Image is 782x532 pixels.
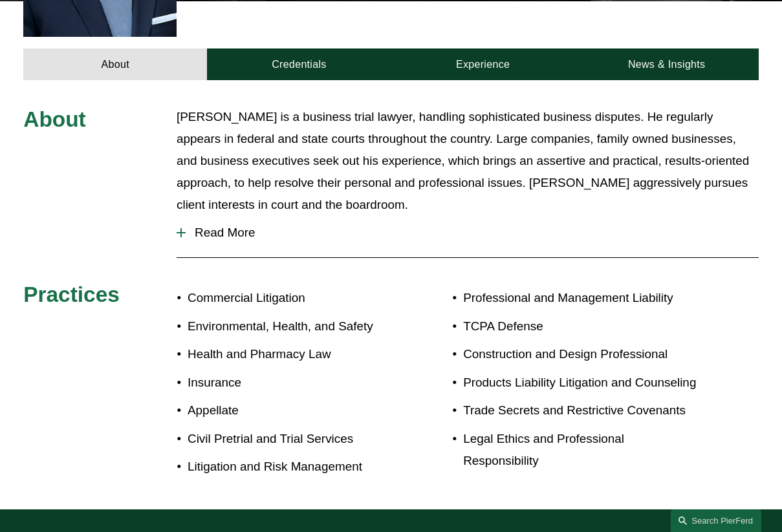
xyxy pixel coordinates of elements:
p: Appellate [188,399,391,421]
button: Read More [177,216,759,250]
p: Trade Secrets and Restrictive Covenants [463,399,697,421]
p: Insurance [188,372,391,394]
span: Read More [186,226,759,240]
span: Practices [23,282,120,306]
p: Environmental, Health, and Safety [188,315,391,337]
p: TCPA Defense [463,315,697,337]
p: Litigation and Risk Management [188,456,391,478]
p: Professional and Management Liability [463,287,697,309]
a: News & Insights [575,48,759,80]
a: Credentials [207,48,391,80]
a: Search this site [671,509,761,532]
p: [PERSON_NAME] is a business trial lawyer, handling sophisticated business disputes. He regularly ... [177,106,759,216]
p: Health and Pharmacy Law [188,343,391,365]
a: Experience [391,48,574,80]
p: Commercial Litigation [188,287,391,309]
p: Legal Ethics and Professional Responsibility [463,428,697,472]
a: About [23,48,207,80]
p: Civil Pretrial and Trial Services [188,428,391,450]
p: Construction and Design Professional [463,343,697,365]
span: About [23,107,85,131]
p: Products Liability Litigation and Counseling [463,372,697,394]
